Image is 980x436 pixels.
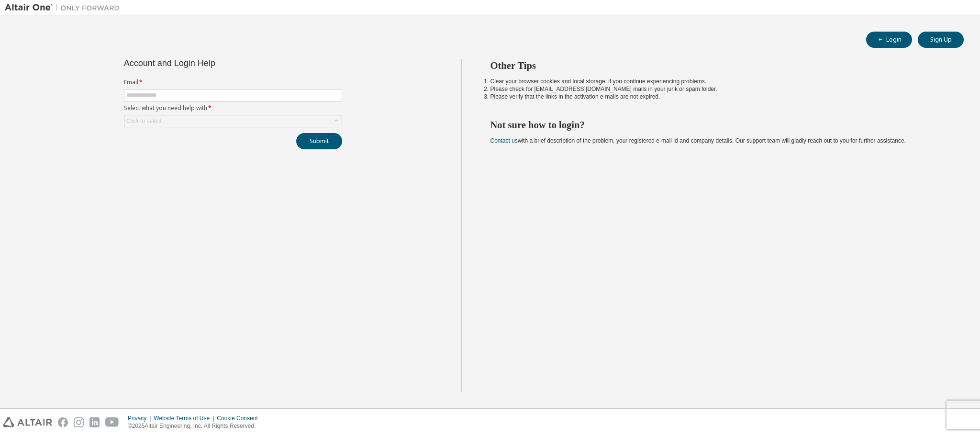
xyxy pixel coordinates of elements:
label: Email [124,78,342,86]
p: © 2025 Altair Engineering, Inc. All Rights Reserved. [128,422,264,430]
div: Privacy [128,414,154,422]
img: instagram.svg [74,417,84,427]
img: facebook.svg [58,417,68,427]
div: Click to select [126,117,162,125]
img: linkedin.svg [89,417,100,427]
button: Submit [296,133,342,149]
img: Altair One [5,3,124,12]
div: Click to select [124,115,342,127]
h2: Other Tips [490,59,947,72]
button: Login [866,32,912,48]
img: youtube.svg [105,417,119,427]
h2: Not sure how to login? [490,119,947,131]
button: Sign Up [918,32,964,48]
li: Please verify that the links in the activation e-mails are not expired. [490,93,947,101]
li: Please check for [EMAIL_ADDRESS][DOMAIN_NAME] mails in your junk or spam folder. [490,85,947,93]
img: altair_logo.svg [3,417,52,427]
label: Select what you need help with [124,104,342,112]
div: Cookie Consent [217,414,263,422]
li: Clear your browser cookies and local storage, if you continue experiencing problems. [490,78,947,85]
div: Website Terms of Use [154,414,217,422]
a: Contact us [490,137,518,144]
span: with a brief description of the problem, your registered e-mail id and company details. Our suppo... [490,137,906,144]
div: Account and Login Help [124,59,299,67]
